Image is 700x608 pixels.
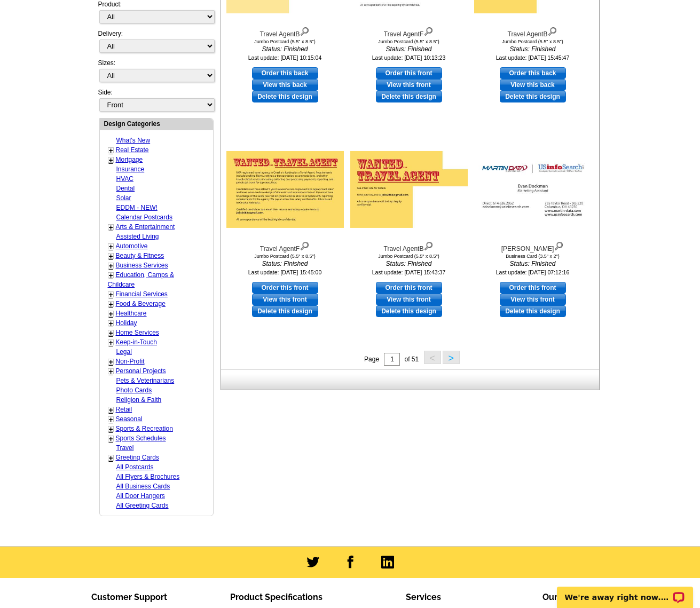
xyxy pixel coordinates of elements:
a: Arts & Entertainment [116,223,175,231]
span: of 51 [404,356,419,363]
a: Retail [116,406,132,413]
a: Solar [116,194,131,202]
a: Insurance [116,165,145,173]
a: use this design [376,282,442,294]
img: view design details [300,25,310,36]
a: + [109,252,113,260]
i: Status: Finished [226,44,344,54]
div: [PERSON_NAME] [474,239,592,254]
i: Status: Finished [350,44,468,54]
img: view design details [423,239,434,251]
a: Photo Cards [116,386,152,394]
a: Religion & Faith [116,396,162,404]
a: use this design [500,67,566,79]
a: View this front [252,294,318,305]
iframe: LiveChat chat widget [550,574,700,608]
img: view design details [423,25,434,36]
a: Greeting Cards [116,454,159,461]
i: Status: Finished [474,44,592,54]
a: + [109,415,113,424]
img: Evan [474,156,592,223]
div: Travel AgentF [350,25,468,39]
a: + [109,223,113,232]
small: Last update: [DATE] 15:45:47 [496,54,570,61]
a: All Flyers & Brochures [116,473,180,480]
button: < [424,351,441,364]
a: Sports Schedules [116,435,166,442]
a: + [109,435,113,443]
a: View this back [500,79,566,91]
i: Status: Finished [226,259,344,269]
a: + [109,300,113,309]
a: Delete this design [376,305,442,317]
a: Real Estate [116,146,149,154]
img: Travel AgentF [226,151,344,228]
small: Last update: [DATE] 07:12:16 [496,269,570,275]
a: View this front [376,294,442,305]
small: Last update: [DATE] 15:45:00 [248,269,322,275]
a: Travel [116,444,134,452]
div: Sizes: [98,58,214,88]
a: Holiday [116,319,137,327]
span: Services [406,592,441,602]
a: + [109,454,113,462]
a: Sports & Recreation [116,425,173,432]
img: Travel AgentB [350,151,468,228]
div: Travel AgentF [226,239,344,254]
a: + [109,425,113,433]
div: Business Card (3.5" x 2") [474,254,592,259]
a: View this front [376,79,442,91]
div: Jumbo Postcard (5.5" x 8.5") [226,254,344,259]
i: Status: Finished [350,259,468,269]
i: Status: Finished [474,259,592,269]
button: > [443,351,460,364]
span: Customer Support [91,592,167,602]
a: All Door Hangers [116,492,165,500]
img: view design details [300,239,310,251]
a: View this back [252,79,318,91]
a: Automotive [116,242,148,250]
div: Delivery: [98,29,214,58]
a: Non-Profit [116,358,145,365]
div: Travel AgentB [350,239,468,254]
a: Delete this design [252,91,318,102]
a: Seasonal [116,415,143,423]
a: + [109,406,113,414]
a: + [109,271,113,280]
a: use this design [252,282,318,294]
div: Travel AgentB [226,25,344,39]
a: Business Services [116,262,168,269]
div: Jumbo Postcard (5.5" x 8.5") [226,39,344,44]
a: + [109,262,113,270]
a: + [109,146,113,155]
span: Product Specifications [230,592,323,602]
a: + [109,242,113,251]
a: Personal Projects [116,367,166,375]
a: EDDM - NEW! [116,204,158,211]
a: Education, Camps & Childcare [108,271,174,288]
div: Jumbo Postcard (5.5" x 8.5") [350,254,468,259]
img: view design details [554,239,564,251]
a: Delete this design [376,91,442,102]
a: Assisted Living [116,233,159,240]
img: view design details [547,25,557,36]
a: Dental [116,185,135,192]
small: Last update: [DATE] 15:43:37 [372,269,446,275]
small: Last update: [DATE] 10:13:23 [372,54,446,61]
a: View this front [500,294,566,305]
a: All Greeting Cards [116,502,169,509]
a: + [109,367,113,376]
a: + [109,290,113,299]
a: + [109,310,113,318]
a: Healthcare [116,310,147,317]
small: Last update: [DATE] 10:15:04 [248,54,322,61]
a: Food & Beverage [116,300,166,307]
a: + [109,156,113,164]
a: All Business Cards [116,483,170,490]
a: Delete this design [500,305,566,317]
span: Page [364,356,379,363]
a: use this design [252,67,318,79]
a: Calendar Postcards [116,214,172,221]
a: use this design [500,282,566,294]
